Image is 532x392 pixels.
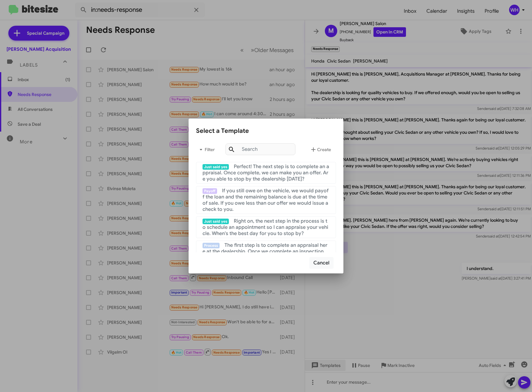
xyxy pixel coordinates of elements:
[203,188,217,194] span: Payoff
[196,126,336,136] div: Select a Template
[309,257,334,269] button: Cancel
[310,144,331,155] span: Create
[203,163,329,182] span: Perfect! The next step is to complete an appraisal. Once complete, we can make you an offer. Are ...
[196,144,216,155] span: Filter
[203,164,229,170] span: Just said yes
[305,142,336,157] button: Create
[203,188,329,212] span: If you still owe on the vehicle, we would payoff the loan and the remaining balance is due at the...
[203,219,229,224] span: Just said yes
[225,143,295,155] input: Search
[203,218,328,237] span: Right on, the next step in the process is to schedule an appointment so I can appraise your vehic...
[203,243,220,248] span: Process
[196,142,216,157] button: Filter
[203,242,329,267] span: The first step is to complete an appraisal here at the dealership. Once we complete an inspection...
